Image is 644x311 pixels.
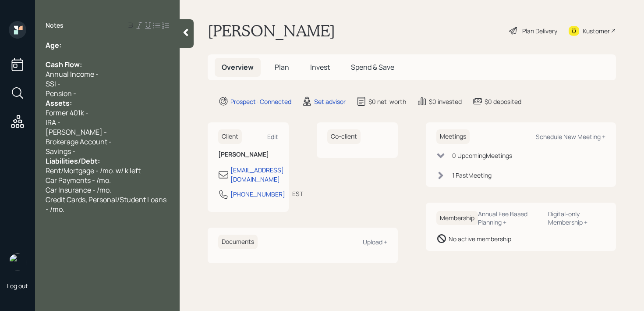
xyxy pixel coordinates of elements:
[46,127,107,137] span: [PERSON_NAME] -
[46,195,168,214] span: Credit Cards, Personal/Student Loans - /mo.
[436,129,470,144] h6: Meetings
[222,62,254,72] span: Overview
[449,234,511,243] div: No active membership
[46,89,76,98] span: Pension -
[46,185,111,195] span: Car Insurance - /mo.
[46,166,141,175] span: Rent/Mortgage - /mo. w/ k left
[310,62,330,72] span: Invest
[314,97,346,106] div: Set advisor
[218,129,242,144] h6: Client
[218,235,258,249] h6: Documents
[267,132,278,141] div: Edit
[429,97,462,106] div: $0 invested
[46,98,72,108] span: Assets:
[583,26,610,36] div: Kustomer
[522,26,557,36] div: Plan Delivery
[46,108,88,118] span: Former 401k -
[351,62,394,72] span: Spend & Save
[46,137,112,147] span: Brokerage Account -
[46,175,111,185] span: Car Payments - /mo.
[230,97,291,106] div: Prospect · Connected
[327,129,361,144] h6: Co-client
[46,60,82,69] span: Cash Flow:
[9,254,26,271] img: retirable_logo.png
[46,147,75,156] span: Savings -
[452,151,512,160] div: 0 Upcoming Meeting s
[436,211,478,225] h6: Membership
[7,282,28,290] div: Log out
[46,40,61,50] span: Age:
[230,189,285,199] div: [PHONE_NUMBER]
[46,21,64,30] label: Notes
[292,189,303,198] div: EST
[218,151,278,158] h6: [PERSON_NAME]
[46,69,99,79] span: Annual Income -
[208,21,335,40] h1: [PERSON_NAME]
[46,156,100,166] span: Liabilities/Debt:
[46,118,60,127] span: IRA -
[363,238,387,246] div: Upload +
[275,62,289,72] span: Plan
[452,171,492,180] div: 1 Past Meeting
[368,97,406,106] div: $0 net-worth
[548,210,605,226] div: Digital-only Membership +
[46,79,60,89] span: SSI -
[485,97,521,106] div: $0 deposited
[478,210,541,226] div: Annual Fee Based Planning +
[536,132,605,141] div: Schedule New Meeting +
[230,165,284,184] div: [EMAIL_ADDRESS][DOMAIN_NAME]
